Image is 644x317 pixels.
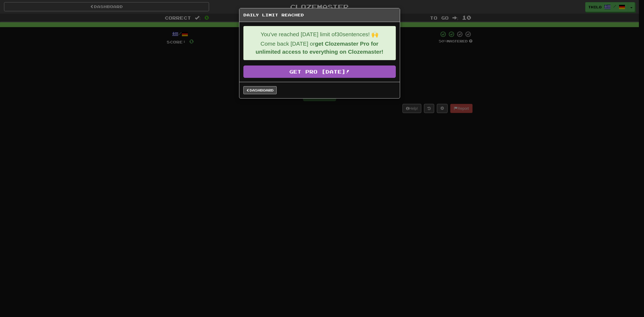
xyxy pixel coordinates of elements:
[243,12,396,18] h5: Daily Limit Reached
[243,65,396,78] a: Get Pro [DATE]!
[243,86,277,94] a: Dashboard
[248,40,391,56] p: Come back [DATE] or
[248,30,391,38] p: You've reached [DATE] limit of 30 sentences! 🙌
[255,41,383,55] strong: get Clozemaster Pro for unlimited access to everything on Clozemaster!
